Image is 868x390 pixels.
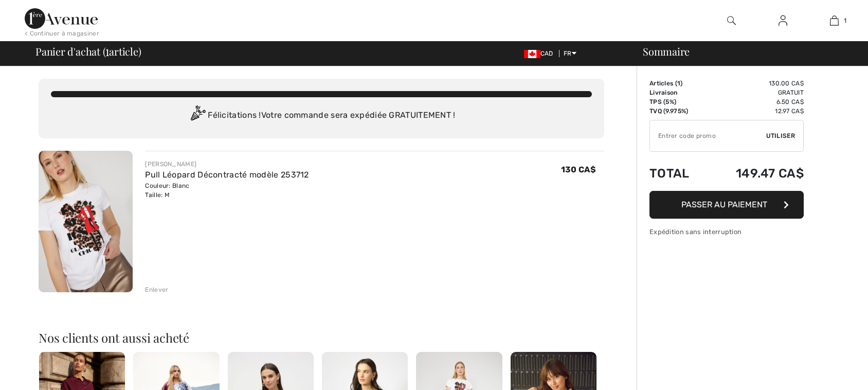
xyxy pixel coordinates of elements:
[25,29,99,38] div: < Continuer à magasiner
[187,105,208,126] img: Congratulation2.svg
[707,97,804,107] td: 6.50 CA$
[766,131,795,140] span: Utiliser
[681,200,767,209] span: Passer au paiement
[677,80,680,87] span: 1
[649,227,804,237] div: Expédition sans interruption
[830,14,839,27] img: Mon panier
[707,88,804,97] td: Gratuit
[524,50,540,58] img: Canadian Dollar
[105,44,109,57] span: 1
[844,16,846,25] span: 1
[649,97,707,107] td: TPS (5%)
[779,14,787,27] img: Mes infos
[707,107,804,116] td: 12.97 CA$
[770,14,795,27] a: Se connecter
[564,50,576,57] span: FR
[524,50,557,57] span: CAD
[630,46,862,57] div: Sommaire
[649,88,707,97] td: Livraison
[39,331,604,344] h2: Nos clients ont aussi acheté
[39,151,133,292] img: Pull Léopard Décontracté modèle 253712
[145,285,168,294] div: Enlever
[649,156,707,191] td: Total
[145,159,309,169] div: [PERSON_NAME]
[561,165,596,174] span: 130 CA$
[145,181,309,200] div: Couleur: Blanc Taille: M
[707,79,804,88] td: 130.00 CA$
[145,170,309,180] a: Pull Léopard Décontracté modèle 253712
[51,105,592,126] div: Félicitations ! Votre commande sera expédiée GRATUITEMENT !
[35,46,141,57] span: Panier d'achat ( article)
[727,14,736,27] img: recherche
[649,107,707,116] td: TVQ (9.975%)
[809,14,859,27] a: 1
[25,8,98,29] img: 1ère Avenue
[649,191,804,219] button: Passer au paiement
[650,120,766,151] input: Code promo
[707,156,804,191] td: 149.47 CA$
[649,79,707,88] td: Articles ( )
